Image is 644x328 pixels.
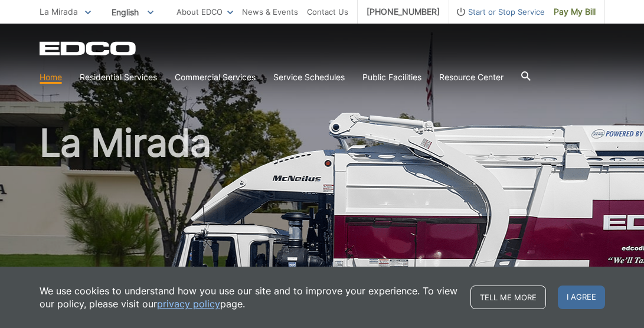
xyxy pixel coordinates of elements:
a: Residential Services [80,71,157,84]
p: We use cookies to understand how you use our site and to improve your experience. To view our pol... [40,284,459,310]
a: Public Facilities [362,71,421,84]
a: EDCD logo. Return to the homepage. [40,41,138,55]
span: I agree [558,286,605,309]
a: Resource Center [439,71,504,84]
a: Tell me more [470,286,546,309]
span: La Mirada [40,6,78,17]
a: Home [40,71,62,84]
a: About EDCO [176,5,233,18]
span: Pay My Bill [554,5,596,18]
a: Service Schedules [273,71,345,84]
a: Commercial Services [175,71,256,84]
a: Contact Us [307,5,348,18]
a: News & Events [242,5,298,18]
a: privacy policy [157,297,220,310]
span: English [103,2,162,22]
